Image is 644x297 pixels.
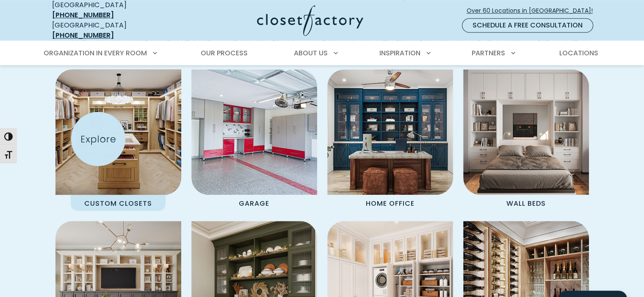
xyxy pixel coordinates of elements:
[52,20,175,41] div: [GEOGRAPHIC_DATA]
[257,5,363,36] img: Closet Factory Logo
[191,69,317,195] img: Garage Cabinets
[52,30,114,40] a: [PHONE_NUMBER]
[352,195,428,211] p: Home Office
[463,69,589,211] a: Wall Bed Wall Beds
[71,195,166,211] p: Custom Closets
[44,48,147,58] span: Organization in Every Room
[327,69,453,211] a: Home Office featuring desk and custom cabinetry Home Office
[52,10,114,20] a: [PHONE_NUMBER]
[294,48,328,58] span: About Us
[379,48,420,58] span: Inspiration
[559,48,598,58] span: Locations
[225,195,283,211] p: Garage
[38,41,607,65] nav: Primary Menu
[463,69,589,195] img: Wall Bed
[466,3,600,18] a: Over 60 Locations in [GEOGRAPHIC_DATA]!
[472,48,505,58] span: Partners
[191,69,317,211] a: Garage Cabinets Garage
[462,18,593,33] a: Schedule a Free Consultation
[201,48,248,58] span: Our Process
[493,195,559,211] p: Wall Beds
[327,69,453,195] img: Home Office featuring desk and custom cabinetry
[467,6,600,15] span: Over 60 Locations in [GEOGRAPHIC_DATA]!
[49,63,188,201] img: Custom Closet with island
[55,69,181,211] a: Custom Closet with island Custom Closets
